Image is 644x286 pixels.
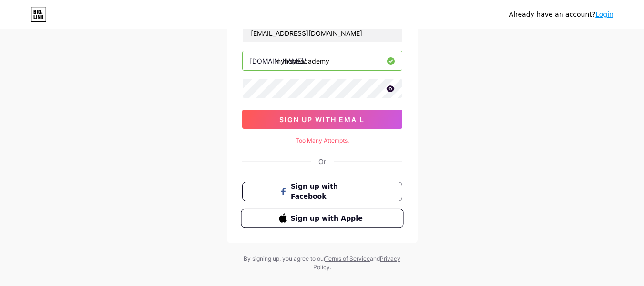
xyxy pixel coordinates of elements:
a: Terms of Service [325,255,370,262]
div: Or [318,157,326,167]
div: Too Many Attempts. [242,137,402,145]
span: Sign up with Apple [290,213,365,223]
div: Already have an account? [509,10,613,20]
button: Sign up with Facebook [242,182,402,201]
div: [DOMAIN_NAME]/ [250,56,306,66]
input: username [243,51,402,70]
div: By signing up, you agree to our and . [241,254,403,272]
a: Sign up with Apple [242,209,402,228]
span: Sign up with Facebook [291,181,365,201]
span: sign up with email [279,116,365,124]
input: Email [243,23,402,42]
a: Login [595,11,613,18]
button: sign up with email [242,110,402,129]
button: Sign up with Apple [241,209,403,228]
